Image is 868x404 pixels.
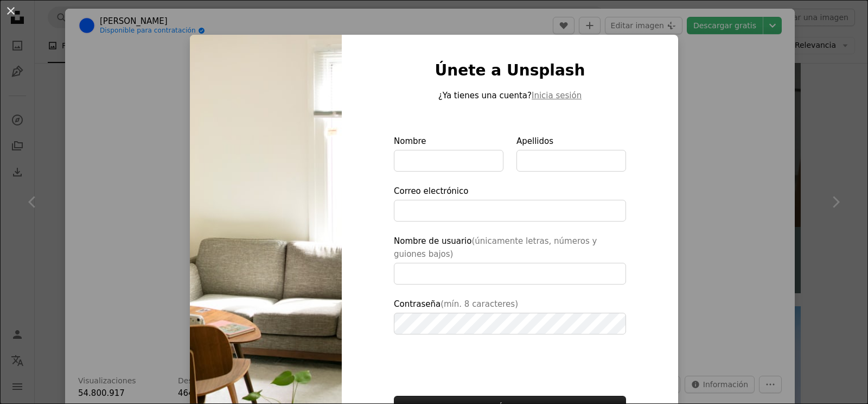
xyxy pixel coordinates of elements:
input: Contraseña(mín. 8 caracteres) [394,313,626,334]
label: Contraseña [394,298,626,334]
label: Apellidos [516,135,626,172]
input: Nombre [394,150,503,172]
input: Apellidos [516,150,626,172]
span: (mín. 8 caracteres) [441,299,518,309]
p: ¿Ya tienes una cuenta? [394,89,626,102]
label: Nombre de usuario [394,235,626,285]
button: Inicia sesión [532,89,582,102]
input: Nombre de usuario(únicamente letras, números y guiones bajos) [394,263,626,285]
input: Correo electrónico [394,200,626,222]
h1: Únete a Unsplash [394,61,626,80]
label: Nombre [394,135,503,172]
span: (únicamente letras, números y guiones bajos) [394,236,597,259]
label: Correo electrónico [394,185,626,222]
